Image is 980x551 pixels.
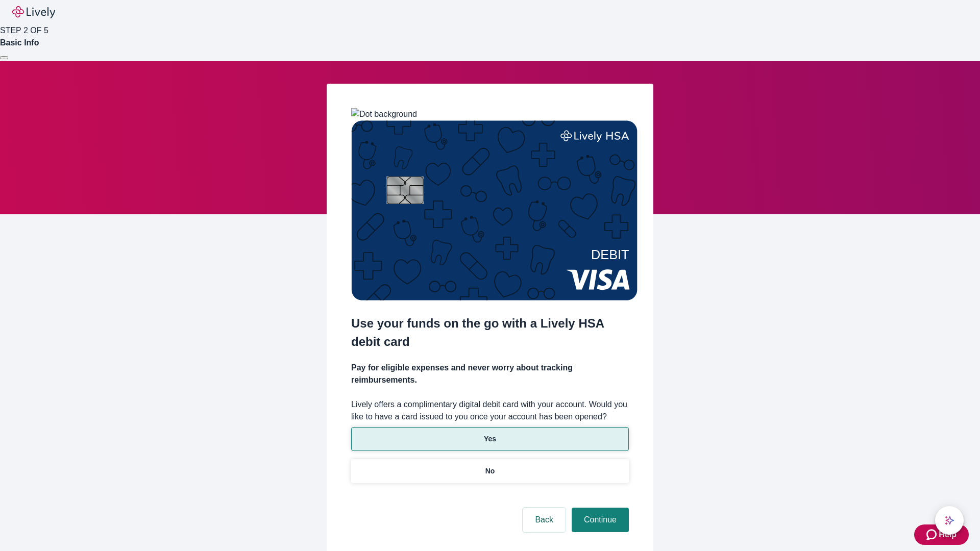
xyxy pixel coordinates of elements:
[572,508,629,532] button: Continue
[351,362,629,386] h4: Pay for eligible expenses and never worry about tracking reimbursements.
[935,506,964,535] button: chat
[944,515,954,525] svg: Lively AI Assistant
[351,427,629,451] button: Yes
[523,508,566,532] button: Back
[351,108,417,120] img: Dot background
[351,398,629,423] label: Lively offers a complimentary digital debit card with your account. Would you like to have a card...
[351,459,629,483] button: No
[485,466,495,477] p: No
[926,529,939,541] svg: Zendesk support icon
[914,524,969,545] button: Zendesk support iconHelp
[351,314,629,351] h2: Use your funds on the go with a Lively HSA debit card
[12,6,55,18] img: Lively
[939,529,957,541] span: Help
[351,120,638,300] img: Debit card
[484,434,496,444] p: Yes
